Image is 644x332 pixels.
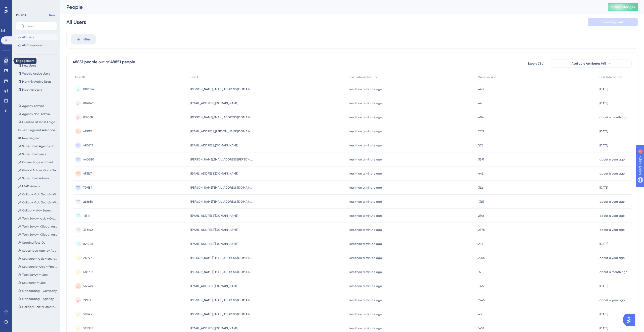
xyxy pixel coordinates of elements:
[66,19,86,26] div: All Users
[190,326,238,330] span: [EMAIL_ADDRESS][DOMAIN_NAME]
[478,75,496,79] span: Web Session
[83,214,90,218] span: 16511
[608,3,638,11] button: Publish Changes
[22,233,58,237] span: Tech Savvy>>Global Automation>>Custom Reports>>Open API[Admin]
[478,270,481,274] span: 15
[83,101,93,105] span: 882846
[26,24,53,28] input: Search
[349,116,382,119] time: less than a minute ago
[16,167,60,173] button: Global Automation - Subscribed
[599,87,608,91] time: [DATE]
[478,143,483,147] span: 102
[599,186,608,189] time: [DATE]
[66,4,595,11] div: People
[16,240,60,246] button: Staging Test IDs
[16,272,60,278] button: Tech Savvy >> Job
[16,183,60,189] button: LEAD Admins
[599,130,608,133] time: [DATE]
[478,326,485,330] span: 1454
[478,186,483,190] span: 362
[478,242,483,246] span: 256
[349,130,382,133] time: less than a minute ago
[16,256,60,262] button: Sourcerer>>Job>>Sourcing Hub
[611,5,635,9] span: Publish Changes
[22,249,58,253] span: Subscribed Agency Admins
[83,298,93,302] span: 216038
[349,186,382,189] time: less than a minute ago
[22,43,43,47] span: All Companies
[22,88,42,92] span: Inactive Users
[16,71,57,77] button: Weekly Active Users
[478,312,484,316] span: 430
[478,157,484,161] span: 3591
[22,35,34,39] span: All Users
[190,312,253,316] span: [PERSON_NAME][EMAIL_ADDRESS][DOMAIN_NAME]
[43,12,57,18] button: New
[190,75,198,79] span: Email
[22,257,58,261] span: Sourcerer>>Job>>Sourcing Hub
[16,127,60,133] button: Test Segment Advanced Search [BETA]
[602,20,623,24] span: Save Segment
[22,265,58,269] span: Sourcerers>>Job>>Free Job Boards
[478,214,484,218] span: 2746
[22,104,44,108] span: Agency Admins
[22,168,58,172] span: Global Automation - Subscribed
[35,3,36,7] div: 1
[22,297,54,301] span: Onboarding - Agency
[16,143,60,149] button: Subscribed Agency Non-Admins
[190,172,238,176] span: [EMAIL_ADDRESS][DOMAIN_NAME]
[22,64,36,68] span: New Users
[16,13,27,17] div: PEOPLE
[599,284,608,288] time: [DATE]
[349,75,372,79] span: Last Interaction
[599,312,608,316] time: [DATE]
[349,326,382,330] time: less than a minute ago
[16,175,60,181] button: Subscribed Admins
[83,115,93,119] span: 831068
[478,172,483,176] span: 446
[22,241,45,245] span: Staging Test IDs
[478,115,484,119] span: 404
[623,312,638,327] iframe: UserGuiding AI Assistant Launcher
[83,242,93,246] span: 822758
[190,284,238,288] span: [EMAIL_ADDRESS][DOMAIN_NAME]
[599,298,625,302] time: about a year ago
[349,256,382,260] time: less than a minute ago
[16,207,60,213] button: Collab >> Adv Search
[22,72,50,76] span: Weekly Active Users
[190,228,238,232] span: [EMAIL_ADDRESS][DOMAIN_NAME]
[190,256,253,260] span: [PERSON_NAME][EMAIL_ADDRESS][DOMAIN_NAME]
[349,200,382,203] time: less than a minute ago
[16,264,60,270] button: Sourcerers>>Job>>Free Job Boards
[16,103,60,109] button: Agency Admins
[83,186,92,190] span: 799189
[16,304,60,310] button: Collab>>Job>>Home>>Custom Job Pipeline
[16,63,57,69] button: New Users
[49,13,55,17] span: New
[16,159,60,165] button: Career Page enabled
[16,296,60,302] button: Onboarding - Agency
[190,298,253,302] span: [PERSON_NAME][EMAIL_ADDRESS][DOMAIN_NAME]
[349,144,382,147] time: less than a minute ago
[599,116,627,119] time: about a month ago
[83,326,93,330] span: 528988
[599,242,608,246] time: [DATE]
[22,160,53,164] span: Career Page enabled
[190,214,238,218] span: [EMAIL_ADDRESS][DOMAIN_NAME]
[349,312,382,316] time: less than a minute ago
[110,59,135,65] div: 48851 people
[349,172,382,175] time: less than a minute ago
[349,284,382,288] time: less than a minute ago
[572,62,606,66] span: Available Attributes (41)
[22,200,58,204] span: Collab>>Adv Search>>Video
[349,270,382,274] time: less than a minute ago
[190,101,238,105] span: [EMAIL_ADDRESS][DOMAIN_NAME]
[22,208,53,212] span: Collab >> Adv Search
[190,115,253,119] span: [PERSON_NAME][EMAIL_ADDRESS][DOMAIN_NAME]
[98,59,109,65] div: out of
[22,152,46,156] span: Subscribed users
[349,158,382,161] time: less than a minute ago
[16,232,60,238] button: Tech Savvy>>Global Automation>>Custom Reports>>Open API[Admin]
[599,101,608,105] time: [DATE]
